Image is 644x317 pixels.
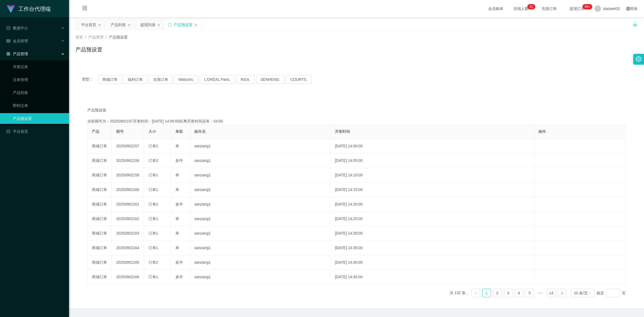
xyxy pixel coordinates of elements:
span: 订单2 [148,158,158,163]
img: logo.9652507e.png [6,5,15,13]
i: 图标: table [6,39,10,43]
span: 大小 [148,129,156,134]
span: 订单2 [148,144,158,148]
a: 注单管理 [13,74,65,85]
span: 多件 [175,158,183,163]
span: 单 [175,144,179,148]
span: / [106,35,107,39]
span: 单 [175,187,179,192]
span: 单 [175,217,179,221]
a: 工作台代理端 [6,6,51,11]
li: 向后 5 页 [536,289,545,297]
button: SENHENG. [256,75,285,84]
h1: 工作台代理端 [18,0,51,18]
span: 充值订单 [539,7,559,11]
td: 商城订单 [88,241,112,255]
i: 图标: close [127,23,131,27]
a: 即时注单 [13,100,65,111]
li: 3 [504,289,513,297]
i: 图标: sync [168,23,172,27]
span: 订单1 [148,173,158,177]
td: [DATE] 14:20:00 [331,197,534,212]
td: 20250902163 [112,226,144,241]
span: 单双 [175,129,183,134]
div: 跳至 页 [597,289,626,297]
span: / [85,35,86,39]
td: 20250902166 [112,270,144,284]
td: 商城订单 [88,212,112,226]
span: 提现订单 [567,7,587,11]
li: 5 [525,289,534,297]
td: sanzang1 [190,270,331,284]
p: 3 [529,4,531,9]
span: 产品预设值 [87,107,106,113]
button: 兑现订单 [149,75,172,84]
i: 图标: menu-fold [75,0,94,18]
button: IKEA. [236,75,255,84]
i: 图标: down [588,291,591,295]
span: 单 [175,173,179,177]
td: sanzang1 [190,212,331,226]
a: 4 [515,289,523,297]
span: 订单1 [148,231,158,235]
div: 平台首页 [81,20,96,30]
td: sanzang1 [190,226,331,241]
i: 图标: global [626,7,630,11]
div: 产品预设置 [174,20,193,30]
span: 订单2 [148,202,158,206]
span: 操作 [538,129,546,134]
td: sanzang1 [190,168,331,183]
i: 图标: left [474,292,477,295]
a: 产品列表 [13,87,65,98]
span: 单 [175,246,179,250]
td: [DATE] 14:15:00 [331,183,534,197]
button: L'ORÉAL Paris. [200,75,235,84]
span: 单 [175,231,179,235]
span: 多件 [175,260,183,264]
span: 产品预设置 [109,35,128,39]
button: Watsons. [174,75,198,84]
td: sanzang1 [190,183,331,197]
td: 商城订单 [88,183,112,197]
span: 开奖时间 [335,129,350,134]
span: 产品 [92,129,99,134]
li: 下一页 [558,289,566,297]
div: 10 条/页 [574,289,588,297]
td: 商城订单 [88,139,112,154]
div: 提现列表 [140,20,155,30]
li: 1 [482,289,491,297]
td: sanzang1 [190,255,331,270]
i: 图标: appstore-o [6,52,10,56]
td: [DATE] 14:00:00 [331,139,534,154]
span: 产品管理 [6,52,28,56]
li: 2 [493,289,502,297]
i: 图标: check-circle-o [6,26,10,30]
span: 订单1 [148,217,158,221]
td: 商城订单 [88,226,112,241]
td: sanzang1 [190,139,331,154]
li: 14 [547,289,556,297]
button: 商城订单 [98,75,122,84]
span: 类型： [82,75,98,84]
span: 订单1 [148,275,158,279]
td: [DATE] 14:45:00 [331,270,534,284]
a: 产品预设置 [13,113,65,124]
td: sanzang1 [190,197,331,212]
i: 图标: close [194,23,198,27]
td: 商城订单 [88,154,112,168]
td: 20250902165 [112,255,144,270]
span: 期号 [116,129,124,134]
span: 订单2 [148,260,158,264]
a: 图标: dashboard平台首页 [6,126,65,137]
a: 1 [483,289,491,297]
a: 5 [526,289,534,297]
td: 商城订单 [88,168,112,183]
td: [DATE] 14:25:00 [331,212,534,226]
li: 共 132 条， [450,289,469,297]
div: 当前期号为：20250902157开奖时间：[DATE] 14:00:00距离开奖时间还有：04:00 [87,119,626,124]
td: 商城订单 [88,197,112,212]
span: 订单1 [148,246,158,250]
span: 多件 [175,275,183,279]
span: 产品管理 [88,35,103,39]
button: 福利订单 [123,75,147,84]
